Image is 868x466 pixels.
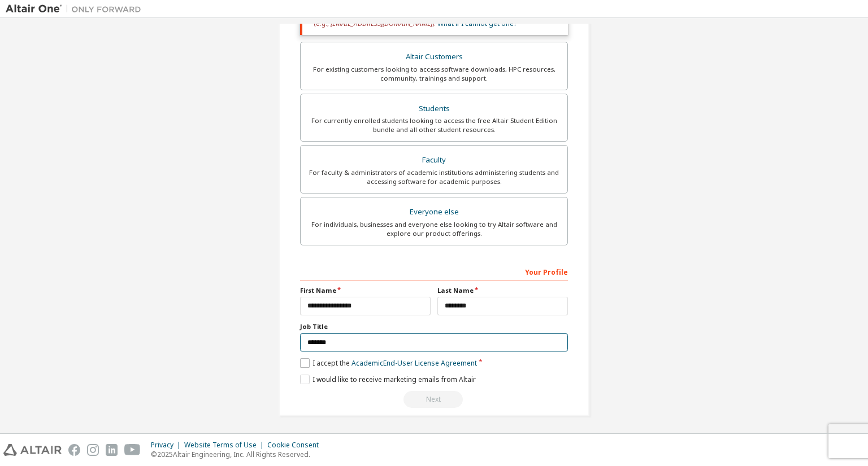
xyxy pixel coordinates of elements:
p: © 2025 Altair Engineering, Inc. All Rights Reserved. [151,450,325,459]
img: altair_logo.svg [3,444,62,456]
div: Website Terms of Use [184,441,267,450]
div: Altair Customers [307,49,561,65]
img: youtube.svg [124,444,141,456]
img: linkedin.svg [106,444,118,456]
div: Everyone else [307,204,561,220]
div: Faculty [307,152,561,168]
label: Job Title [300,322,568,331]
a: What if I cannot get one? [437,19,517,28]
label: I accept the [300,358,477,368]
div: For currently enrolled students looking to access the free Altair Student Edition bundle and all ... [307,116,561,134]
img: instagram.svg [87,444,99,456]
div: For individuals, businesses and everyone else looking to try Altair software and explore our prod... [307,220,561,238]
div: For existing customers looking to access software downloads, HPC resources, community, trainings ... [307,65,561,83]
img: facebook.svg [68,444,80,456]
div: Cookie Consent [267,441,325,450]
label: Last Name [437,286,568,295]
a: Academic End-User License Agreement [351,358,477,368]
div: Your Profile [300,262,568,280]
div: Privacy [151,441,184,450]
label: I would like to receive marketing emails from Altair [300,375,476,384]
div: You need to provide your academic email [300,391,568,408]
div: Students [307,101,561,117]
img: Altair One [6,3,147,15]
label: First Name [300,286,431,295]
span: [EMAIL_ADDRESS][DOMAIN_NAME] [331,19,432,28]
div: For faculty & administrators of academic institutions administering students and accessing softwa... [307,168,561,186]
